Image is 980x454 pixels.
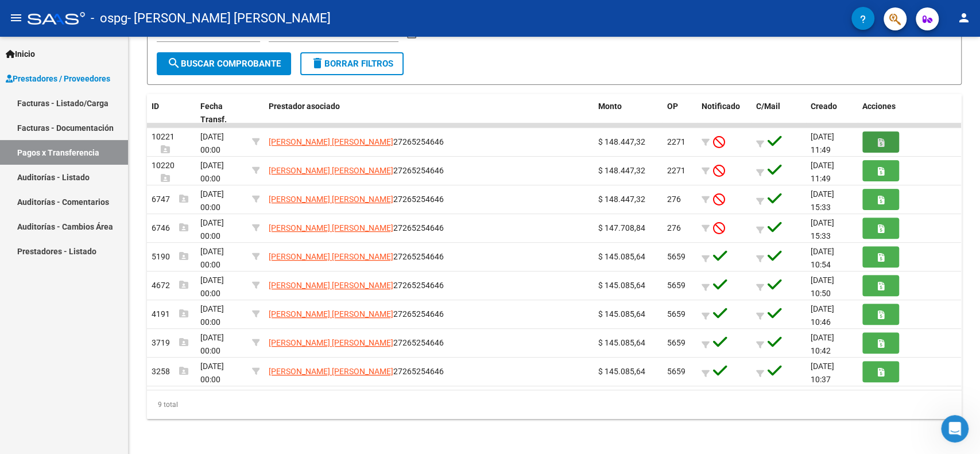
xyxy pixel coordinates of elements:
span: 5659 [667,338,685,347]
span: 27265254646 [269,166,444,175]
span: Acciones [862,102,896,111]
span: [DATE] 00:00 [200,275,224,298]
span: $ 145.085,64 [598,281,645,290]
span: [DATE] 00:00 [200,161,224,183]
span: 3258 [152,367,188,376]
button: Buscar Comprobante [157,52,291,75]
span: Buscar Comprobante [167,59,281,69]
span: [DATE] 10:54 [811,247,834,269]
span: 5190 [152,252,188,261]
span: Inicio [6,48,35,60]
span: [PERSON_NAME] [PERSON_NAME] [269,166,393,175]
span: [DATE] 15:33 [811,218,834,240]
mat-icon: menu [9,11,23,25]
span: [PERSON_NAME] [PERSON_NAME] [269,137,393,146]
span: [PERSON_NAME] [PERSON_NAME] [269,281,393,290]
span: 4191 [152,309,188,319]
span: 27265254646 [269,281,444,290]
span: Creado [811,102,837,111]
iframe: Intercom live chat [941,415,969,443]
span: [PERSON_NAME] [PERSON_NAME] [269,252,393,261]
span: $ 145.085,64 [598,338,645,347]
span: [PERSON_NAME] [PERSON_NAME] [269,223,393,232]
span: [DATE] 00:00 [200,362,224,384]
span: Borrar Filtros [311,59,393,69]
span: $ 148.447,32 [598,195,645,204]
span: Monto [598,102,622,111]
datatable-header-cell: OP [663,94,697,132]
span: [DATE] 10:37 [811,362,834,384]
span: - [PERSON_NAME] [PERSON_NAME] [127,6,331,31]
span: 6747 [152,195,188,204]
datatable-header-cell: Notificado [697,94,752,132]
div: 9 total [147,390,962,419]
span: [DATE] 00:00 [200,304,224,327]
datatable-header-cell: Creado [806,94,858,132]
span: C/Mail [756,102,780,111]
span: Prestador asociado [269,102,340,111]
span: $ 148.447,32 [598,137,645,146]
span: 276 [667,195,681,204]
datatable-header-cell: Fecha Transf. [196,94,247,132]
datatable-header-cell: ID [147,94,196,132]
datatable-header-cell: Acciones [858,94,961,132]
mat-icon: search [167,56,181,70]
span: 5659 [667,367,685,376]
span: [PERSON_NAME] [PERSON_NAME] [269,195,393,204]
span: 27265254646 [269,309,444,319]
span: 5659 [667,281,685,290]
mat-icon: person [957,11,971,25]
span: [DATE] 10:50 [811,275,834,298]
span: $ 145.085,64 [598,252,645,261]
span: [DATE] 10:46 [811,304,834,327]
span: [DATE] 00:00 [200,247,224,269]
span: 5659 [667,309,685,319]
span: [DATE] 00:00 [200,189,224,212]
span: Prestadores / Proveedores [6,72,110,85]
span: 27265254646 [269,195,444,204]
span: $ 145.085,64 [598,367,645,376]
span: 2271 [667,137,685,146]
span: [DATE] 00:00 [200,333,224,355]
button: Borrar Filtros [300,52,404,75]
datatable-header-cell: Prestador asociado [264,94,594,132]
span: $ 147.708,84 [598,223,645,232]
span: 6746 [152,223,188,232]
span: Fecha Transf. [200,102,227,124]
span: Notificado [702,102,740,111]
span: [PERSON_NAME] [PERSON_NAME] [269,338,393,347]
span: 27265254646 [269,338,444,347]
span: 27265254646 [269,223,444,232]
mat-icon: delete [311,56,324,70]
span: [DATE] 15:33 [811,189,834,212]
span: [DATE] 11:49 [811,132,834,154]
span: 10220 [152,161,175,183]
span: 27265254646 [269,252,444,261]
span: [PERSON_NAME] [PERSON_NAME] [269,367,393,376]
span: [DATE] 00:00 [200,132,224,154]
span: 3719 [152,338,188,347]
datatable-header-cell: Monto [594,94,663,132]
span: OP [667,102,678,111]
datatable-header-cell: C/Mail [752,94,806,132]
span: $ 145.085,64 [598,309,645,319]
span: [DATE] 10:42 [811,333,834,355]
span: 276 [667,223,681,232]
span: - ospg [91,6,127,31]
span: ID [152,102,159,111]
span: 4672 [152,281,188,290]
span: 2271 [667,166,685,175]
span: 10221 [152,132,175,154]
span: [DATE] 00:00 [200,218,224,240]
span: [DATE] 11:49 [811,161,834,183]
span: 27265254646 [269,137,444,146]
span: 5659 [667,252,685,261]
span: $ 148.447,32 [598,166,645,175]
span: [PERSON_NAME] [PERSON_NAME] [269,309,393,319]
span: 27265254646 [269,367,444,376]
